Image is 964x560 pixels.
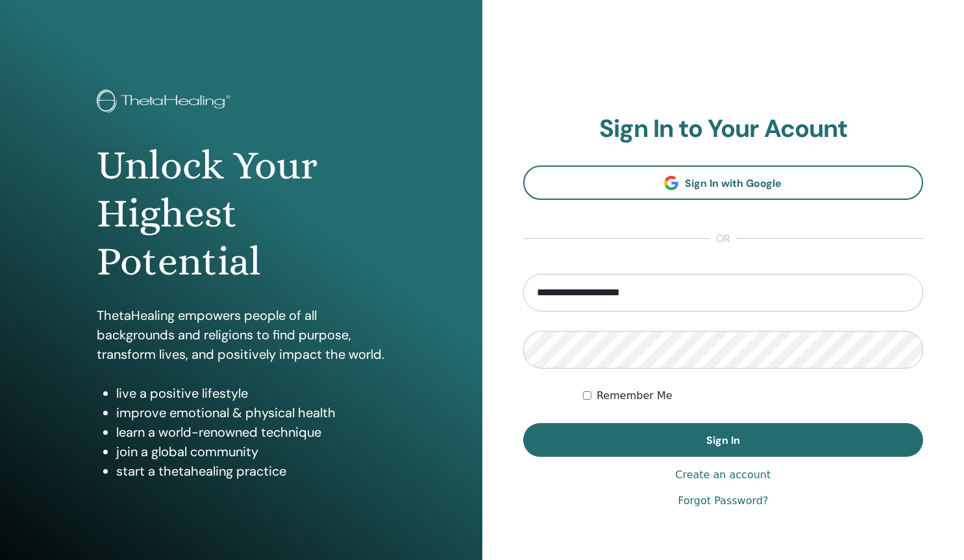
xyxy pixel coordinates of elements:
[706,433,740,447] span: Sign In
[116,383,386,403] li: live a positive lifestyle
[116,422,386,442] li: learn a world-renowned technique
[523,423,924,457] button: Sign In
[675,467,771,483] a: Create an account
[97,306,386,364] p: ThetaHealing empowers people of all backgrounds and religions to find purpose, transform lives, a...
[678,493,768,509] a: Forgot Password?
[97,141,386,286] h1: Unlock Your Highest Potential
[116,442,386,461] li: join a global community
[685,177,782,190] span: Sign In with Google
[710,231,737,247] span: or
[116,403,386,422] li: improve emotional & physical health
[597,388,673,404] label: Remember Me
[523,114,924,144] h2: Sign In to Your Acount
[583,388,923,404] div: Keep me authenticated indefinitely or until I manually logout
[523,165,924,200] a: Sign In with Google
[116,461,386,481] li: start a thetahealing practice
